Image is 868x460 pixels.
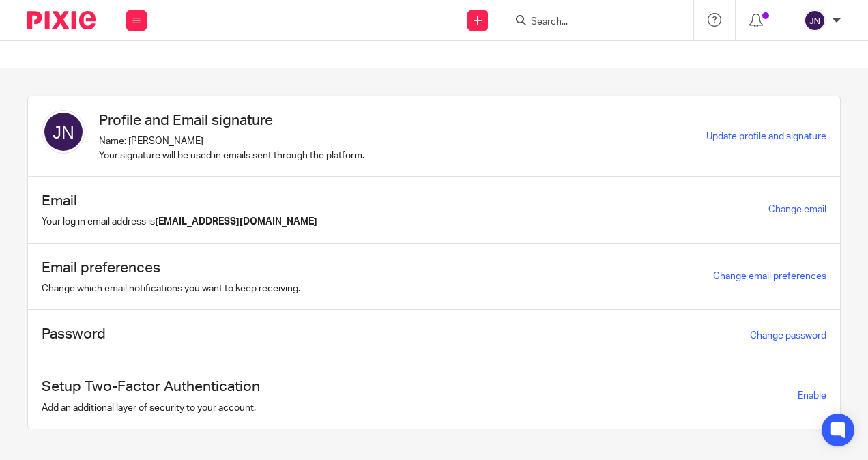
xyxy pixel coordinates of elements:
span: Enable [798,391,826,401]
a: Change password [750,331,826,341]
img: svg%3E [804,10,826,31]
h1: Setup Two-Factor Authentication [42,376,260,397]
a: Change email [768,205,826,214]
p: Change which email notifications you want to keep receiving. [42,282,300,296]
p: Add an additional layer of security to your account. [42,401,260,415]
h1: Email [42,190,317,212]
img: Pixie [27,11,96,29]
h1: Password [42,324,106,345]
a: Update profile and signature [706,132,826,141]
p: Your log in email address is [42,215,317,229]
b: [EMAIL_ADDRESS][DOMAIN_NAME] [155,217,317,227]
h1: Email preferences [42,257,300,278]
input: Search [530,16,652,29]
img: svg%3E [42,110,85,154]
h1: Profile and Email signature [99,110,364,131]
p: Name: [PERSON_NAME] Your signature will be used in emails sent through the platform. [99,134,364,162]
a: Change email preferences [713,272,826,281]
